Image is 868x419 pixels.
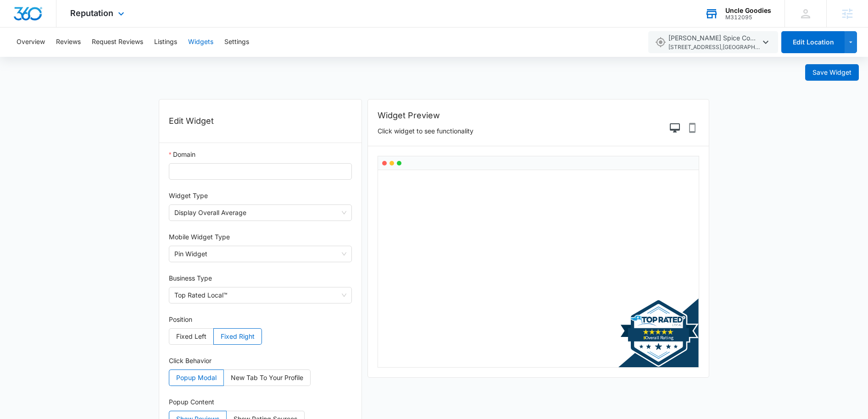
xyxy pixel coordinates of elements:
span: Reputation [70,8,113,18]
div: Desktop Preview [378,156,700,368]
button: Desktop Preview [668,121,682,136]
label: Click Behavior [169,356,211,366]
button: Edit Location [781,31,845,53]
span: New Tab To Your Profile [231,374,303,381]
span: Save Widget [812,67,851,77]
label: Position [169,314,192,325]
span: Fixed Right [221,332,255,340]
button: Overview [17,28,45,57]
button: [PERSON_NAME] Spice Company[STREET_ADDRESS],[GEOGRAPHIC_DATA],GA [648,31,778,53]
button: Phone Preview [685,121,699,136]
button: Settings [224,28,249,57]
label: Business Type [169,273,212,283]
div: account name [725,7,771,14]
button: Widgets [188,28,213,57]
button: Request Reviews [92,28,143,57]
button: Listings [154,28,177,57]
span: [STREET_ADDRESS] , [GEOGRAPHIC_DATA] , GA [668,43,760,52]
button: Save Widget [805,64,859,81]
span: Fixed Left [176,332,206,340]
h2: Widget Preview [378,109,473,122]
input: Domain [169,163,352,180]
label: Mobile Widget Type [169,232,230,242]
span: Pin Widget [174,246,346,262]
text: Overall Rating [644,335,674,341]
span: Popup Modal [176,374,217,381]
label: Domain [169,149,195,160]
label: Widget Type [169,191,208,201]
h1: Edit Widget [169,115,352,127]
tspan: 5 [644,335,646,341]
p: Click widget to see functionality [378,126,473,136]
label: Popup Content [169,397,214,407]
div: account id [725,14,771,21]
button: Reviews [56,28,81,57]
span: Display Overall Average [174,205,346,221]
span: [PERSON_NAME] Spice Company [668,33,760,52]
span: Top Rated Local™ [174,287,346,303]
